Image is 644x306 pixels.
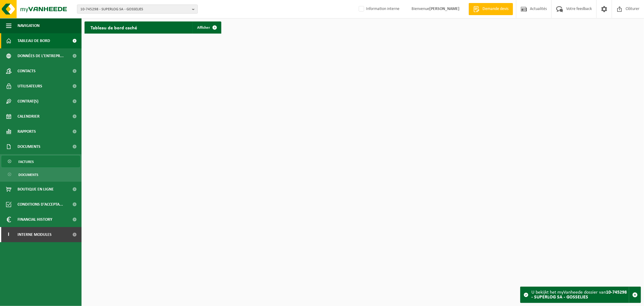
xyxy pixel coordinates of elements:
[429,7,460,11] strong: [PERSON_NAME]
[18,182,54,197] span: Boutique en ligne
[2,169,80,180] a: Documents
[6,227,11,242] span: I
[531,287,629,303] div: U bekijkt het myVanheede dossier van
[80,5,190,14] span: 10-745298 - SUPERLOG SA - GOSSELIES
[18,18,40,33] span: Navigation
[77,5,198,14] button: 10-745298 - SUPERLOG SA - GOSSELIES
[18,94,38,109] span: Contrat(s)
[18,124,36,139] span: Rapports
[18,227,52,242] span: Interne modules
[18,48,64,63] span: Données de l'entrepr...
[2,156,80,167] a: Factures
[18,169,38,181] span: Documents
[481,6,510,12] span: Demande devis
[18,212,52,227] span: Financial History
[18,139,40,154] span: Documents
[18,63,36,79] span: Contacts
[531,290,627,300] strong: 10-745298 - SUPERLOG SA - GOSSELIES
[18,156,34,168] span: Factures
[18,33,50,48] span: Tableau de bord
[469,3,513,15] a: Demande devis
[18,109,40,124] span: Calendrier
[18,197,63,212] span: Conditions d'accepta...
[192,21,221,34] a: Afficher
[357,5,399,14] label: Information interne
[85,21,143,33] h2: Tableau de bord caché
[18,79,42,94] span: Utilisateurs
[197,26,210,30] span: Afficher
